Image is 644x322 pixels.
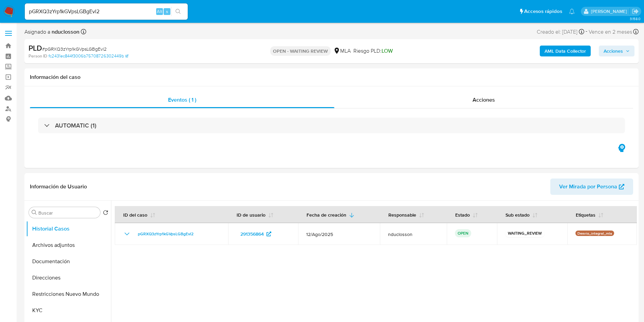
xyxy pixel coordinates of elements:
[333,47,351,55] div: MLA
[382,47,393,55] span: LOW
[270,46,331,56] p: OPEN - WAITING REVIEW
[559,179,617,195] span: Ver Mirada por Persona
[55,122,96,129] h3: AUTOMATIC (1)
[524,8,562,15] span: Accesos rápidos
[171,7,185,16] button: search-icon
[545,46,586,56] b: AML Data Collector
[42,46,107,52] span: # pGRXQ3zYrp1kGVpsLGBgEvl2
[550,179,633,195] button: Ver Mirada por Persona
[38,210,97,216] input: Buscar
[166,8,168,15] span: s
[26,221,111,237] button: Historial Casos
[586,27,587,36] span: -
[157,8,162,15] span: Alt
[38,118,625,133] div: AUTOMATIC (1)
[29,43,42,53] b: PLD
[25,7,188,16] input: Buscar usuario o caso...
[168,96,196,104] span: Eventos ( 1 )
[26,237,111,253] button: Archivos adjuntos
[26,286,111,302] button: Restricciones Nuevo Mundo
[540,46,591,56] button: AML Data Collector
[599,46,634,56] button: Acciones
[30,183,87,190] h1: Información de Usuario
[26,253,111,270] button: Documentación
[353,47,393,55] span: Riesgo PLD:
[30,74,633,81] h1: Información del caso
[537,27,584,36] div: Creado el: [DATE]
[50,28,79,36] b: nduclosson
[26,270,111,286] button: Direcciones
[26,302,111,319] button: KYC
[473,96,495,104] span: Acciones
[24,28,79,36] span: Asignado a
[103,210,108,217] button: Volver al orden por defecto
[29,53,47,59] b: Person ID
[591,8,629,15] p: nicolas.duclosson@mercadolibre.com
[49,53,128,59] a: fc2431ec844f3006b75708726302449b
[569,9,575,14] a: Notificaciones
[32,210,37,215] button: Buscar
[604,46,623,56] span: Acciones
[589,28,632,36] span: Vence en 2 meses
[632,8,639,15] a: Salir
